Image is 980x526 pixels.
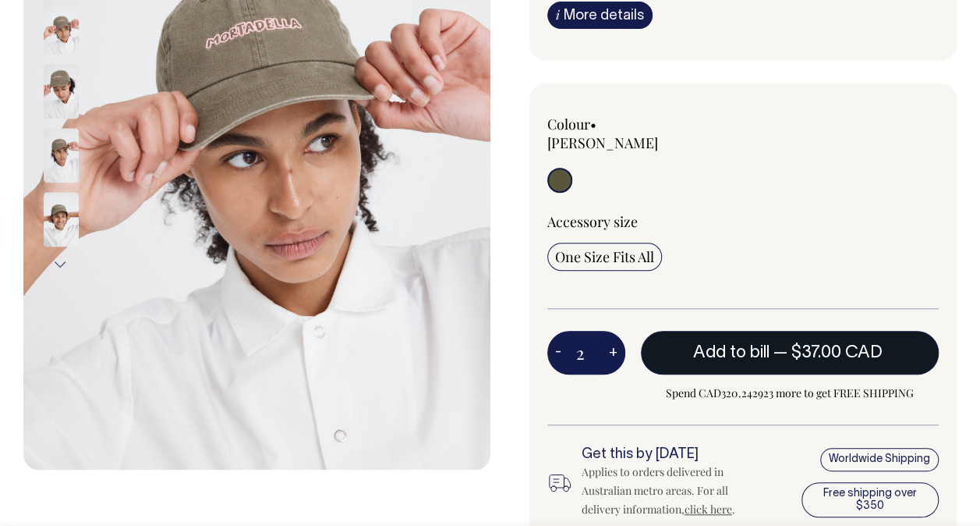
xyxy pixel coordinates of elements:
button: Add to bill —$37.00 CAD [641,331,939,375]
span: — [773,345,886,361]
input: One Size Fits All [547,243,662,271]
img: moss [44,192,79,247]
img: moss [44,64,79,119]
h6: Get this by [DATE] [582,447,760,463]
span: Spend CAD320.242923 more to get FREE SHIPPING [641,384,939,403]
div: Accessory size [547,212,939,231]
div: Colour [547,115,704,152]
div: Applies to orders delivered in Australian metro areas. For all delivery information, . [582,463,760,519]
span: $37.00 CAD [791,345,883,361]
span: • [590,115,596,133]
button: - [547,337,569,368]
a: iMore details [547,2,653,29]
button: + [601,337,625,368]
span: Add to bill [693,345,769,361]
span: One Size Fits All [555,247,654,266]
button: Next [49,247,73,282]
label: [PERSON_NAME] [547,133,658,152]
span: i [556,6,560,23]
a: click here [685,502,732,517]
img: moss [44,128,79,183]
